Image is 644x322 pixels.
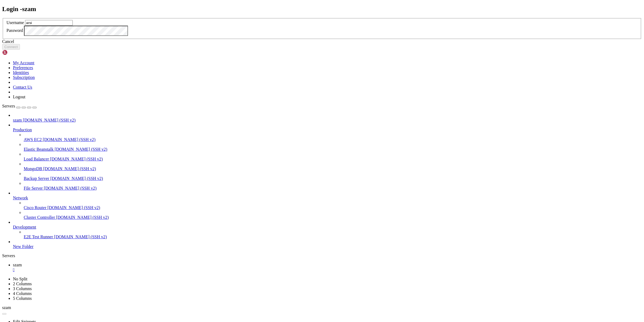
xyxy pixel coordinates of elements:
a: My Account [13,61,34,65]
div: Servers [2,253,642,258]
span: Backup Server [24,176,49,181]
span: [DOMAIN_NAME] (SSH v2) [55,147,108,152]
li: Load Balancer [DOMAIN_NAME] (SSH v2) [24,152,642,162]
li: MongoDB [DOMAIN_NAME] (SSH v2) [24,162,642,171]
a: File Server [DOMAIN_NAME] (SSH v2) [24,186,642,191]
span: [DOMAIN_NAME] (SSH v2) [44,186,97,190]
a: szam [DOMAIN_NAME] (SSH v2) [13,118,642,123]
span: Servers [2,104,15,108]
a: Subscription [13,75,35,80]
a: Logout [13,95,25,99]
label: Username [6,20,24,25]
span: MongoDB [24,166,42,171]
span: E2E Test Runner [24,234,53,239]
span: Elastic Beanstalk [24,147,54,152]
li: Network [13,191,642,220]
a: MongoDB [DOMAIN_NAME] (SSH v2) [24,166,642,171]
a:  [13,267,642,272]
a: Backup Server [DOMAIN_NAME] (SSH v2) [24,176,642,181]
span: [DOMAIN_NAME] (SSH v2) [23,118,76,122]
a: No Split [13,277,27,281]
a: Production [13,128,642,132]
a: szam [13,263,642,272]
a: 2 Columns [13,281,32,286]
a: E2E Test Runner [DOMAIN_NAME] (SSH v2) [24,234,642,239]
a: Contact Us [13,85,32,89]
a: Elastic Beanstalk [DOMAIN_NAME] (SSH v2) [24,147,642,152]
li: New Folder [13,239,642,249]
img: Shellngn [2,50,33,55]
li: E2E Test Runner [DOMAIN_NAME] (SSH v2) [24,230,642,239]
span: [DOMAIN_NAME] (SSH v2) [54,234,107,239]
span: Production [13,128,32,132]
a: AWS EC2 [DOMAIN_NAME] (SSH v2) [24,137,642,142]
a: New Folder [13,244,642,249]
li: Cisco Router [DOMAIN_NAME] (SSH v2) [24,200,642,210]
li: Backup Server [DOMAIN_NAME] (SSH v2) [24,171,642,181]
span: [DOMAIN_NAME] (SSH v2) [56,215,109,220]
span: AWS EC2 [24,137,42,142]
span: [DOMAIN_NAME] (SSH v2) [47,205,100,210]
a: 5 Columns [13,296,32,301]
div: (0, 1) [2,7,4,11]
a: 4 Columns [13,291,32,296]
label: Password [6,28,23,33]
div: Cancel [2,39,642,44]
li: Cluster Controller [DOMAIN_NAME] (SSH v2) [24,210,642,220]
li: Development [13,220,642,239]
li: Elastic Beanstalk [DOMAIN_NAME] (SSH v2) [24,142,642,152]
span: Network [13,196,28,200]
h2: Login - szam [2,5,642,13]
a: Servers [2,104,37,108]
span: Cluster Controller [24,215,55,220]
a: Cisco Router [DOMAIN_NAME] (SSH v2) [24,205,642,210]
span: [DOMAIN_NAME] (SSH v2) [43,137,96,142]
a: Preferences [13,65,33,70]
span: szam [2,305,11,310]
span: [DOMAIN_NAME] (SSH v2) [50,176,103,181]
a: Network [13,196,642,200]
span: Load Balancer [24,157,49,161]
span: szam [13,263,22,267]
span: Cisco Router [24,205,46,210]
span: [DOMAIN_NAME] (SSH v2) [50,157,103,161]
span: szam [13,118,22,122]
li: AWS EC2 [DOMAIN_NAME] (SSH v2) [24,132,642,142]
button: Connect [2,44,20,50]
span: Development [13,225,36,229]
x-row: Connecting [DOMAIN_NAME]... [2,2,573,7]
span: [DOMAIN_NAME] (SSH v2) [43,166,96,171]
a: Load Balancer [DOMAIN_NAME] (SSH v2) [24,157,642,162]
a: Development [13,225,642,230]
li: szam [DOMAIN_NAME] (SSH v2) [13,113,642,123]
a: Cluster Controller [DOMAIN_NAME] (SSH v2) [24,215,642,220]
span: New Folder [13,244,33,249]
a: 3 Columns [13,286,32,291]
span: File Server [24,186,43,190]
li: Production [13,123,642,191]
li: File Server [DOMAIN_NAME] (SSH v2) [24,181,642,191]
a: Identities [13,70,29,75]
